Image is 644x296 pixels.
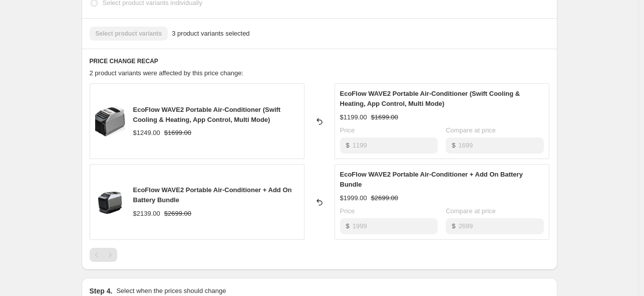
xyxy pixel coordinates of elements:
p: Select when the prices should change [116,286,226,296]
strike: $2699.00 [164,209,191,219]
span: EcoFlow WAVE2 Portable Air-Conditioner (Swift Cooling & Heating, App Control, Multi Mode) [340,90,520,107]
div: $1999.00 [340,193,367,203]
nav: Pagination [90,248,117,262]
strike: $2699.00 [371,193,398,203]
span: EcoFlow WAVE2 Portable Air-Conditioner + Add On Battery Bundle [340,171,523,188]
span: $ [346,222,350,230]
span: Compare at price [446,207,496,215]
span: EcoFlow WAVE2 Portable Air-Conditioner + Add On Battery Bundle [133,186,292,204]
strike: $1699.00 [371,112,398,122]
span: 2 product variants were affected by this price change: [90,69,244,77]
span: $ [452,141,455,149]
span: Price [340,207,355,215]
div: $1249.00 [133,128,160,138]
span: Price [340,126,355,134]
span: Compare at price [446,126,496,134]
img: 612TIJeVBbL._AC_SL1500_80x.jpg [95,106,125,136]
img: WAVE2withEB_80x.jpg [95,187,125,217]
span: 3 product variants selected [172,29,249,39]
strike: $1699.00 [164,128,191,138]
span: $ [346,141,350,149]
div: $2139.00 [133,209,160,219]
span: $ [452,222,455,230]
div: $1199.00 [340,112,367,122]
h2: Step 4. [90,286,113,296]
span: EcoFlow WAVE2 Portable Air-Conditioner (Swift Cooling & Heating, App Control, Multi Mode) [133,106,281,123]
h6: PRICE CHANGE RECAP [90,57,549,65]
